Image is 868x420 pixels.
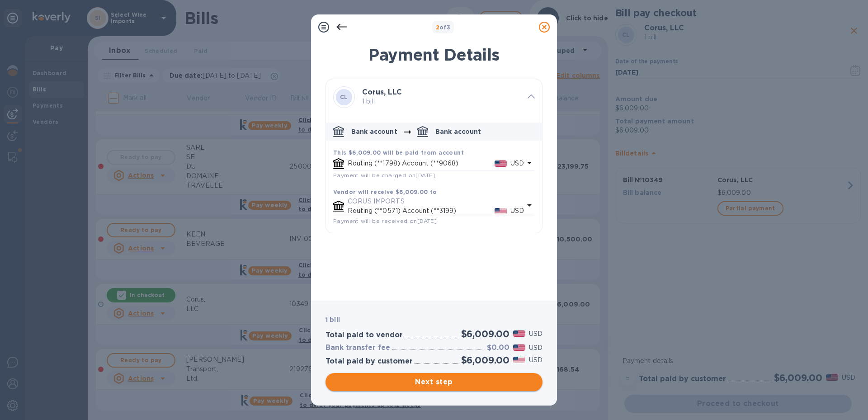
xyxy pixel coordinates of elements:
[348,206,495,216] p: Routing (**0571) Account (**3199)
[435,127,481,136] p: Bank account
[326,119,542,233] div: default-method
[362,88,402,96] b: Corus, LLC
[340,94,348,100] b: CL
[495,208,507,214] img: USD
[326,79,542,115] div: CLCorus, LLC 1 bill
[513,330,525,337] img: USD
[362,97,520,106] p: 1 bill
[333,189,437,195] b: Vendor will receive $6,009.00 to
[348,159,495,168] p: Routing (**1798) Account (**9068)
[325,45,542,64] h1: Payment Details
[510,206,524,216] p: USD
[333,172,435,179] span: Payment will be charged on [DATE]
[436,24,439,31] span: 2
[461,328,509,340] h2: $6,009.00
[325,357,413,366] h3: Total paid by customer
[495,160,507,167] img: USD
[529,329,542,339] p: USD
[325,373,542,391] button: Next step
[436,24,451,31] b: of 3
[333,217,437,224] span: Payment will be received on [DATE]
[325,344,390,352] h3: Bank transfer fee
[487,344,509,352] h3: $0.00
[351,127,397,136] p: Bank account
[333,377,535,387] span: Next step
[325,316,340,323] b: 1 bill
[461,354,509,366] h2: $6,009.00
[529,355,542,365] p: USD
[333,149,464,156] b: This $6,009.00 will be paid from account
[510,159,524,168] p: USD
[348,197,524,206] p: CORUS IMPORTS
[529,343,542,353] p: USD
[513,344,525,351] img: USD
[513,357,525,363] img: USD
[325,331,403,340] h3: Total paid to vendor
